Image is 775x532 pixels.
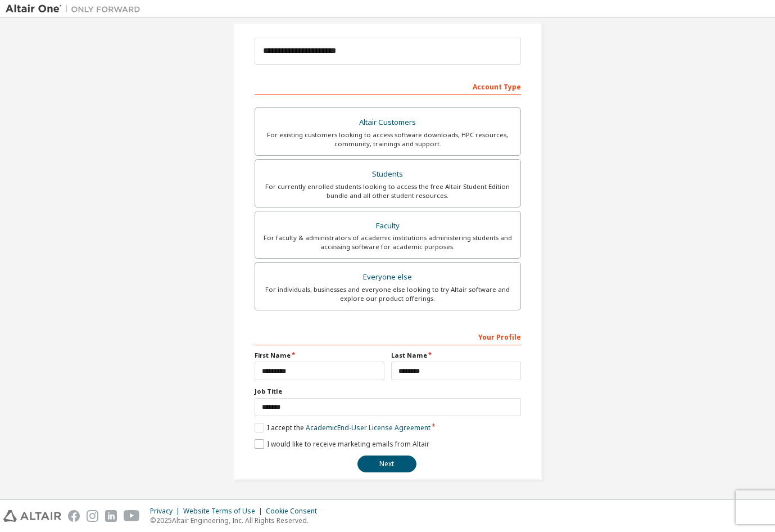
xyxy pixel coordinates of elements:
[262,130,514,148] div: For existing customers looking to access software downloads, HPC resources, community, trainings ...
[262,269,514,285] div: Everyone else
[150,516,324,525] p: © 2025 Altair Engineering, Inc. All Rights Reserved.
[68,510,80,522] img: facebook.svg
[150,507,183,516] div: Privacy
[357,456,416,472] button: Next
[391,351,521,360] label: Last Name
[124,510,140,522] img: youtube.svg
[266,507,324,516] div: Cookie Consent
[255,351,384,360] label: First Name
[255,439,429,449] label: I would like to receive marketing emails from Altair
[6,3,146,15] img: Altair One
[3,510,61,522] img: altair_logo.svg
[262,233,514,251] div: For faculty & administrators of academic institutions administering students and accessing softwa...
[255,77,521,95] div: Account Type
[262,285,514,303] div: For individuals, businesses and everyone else looking to try Altair software and explore our prod...
[262,218,514,234] div: Faculty
[262,166,514,182] div: Students
[255,387,521,396] label: Job Title
[262,115,514,130] div: Altair Customers
[87,510,98,522] img: instagram.svg
[255,327,521,345] div: Your Profile
[105,510,117,522] img: linkedin.svg
[262,182,514,200] div: For currently enrolled students looking to access the free Altair Student Edition bundle and all ...
[183,507,266,516] div: Website Terms of Use
[255,423,430,432] label: I accept the
[306,423,430,432] a: Academic End-User License Agreement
